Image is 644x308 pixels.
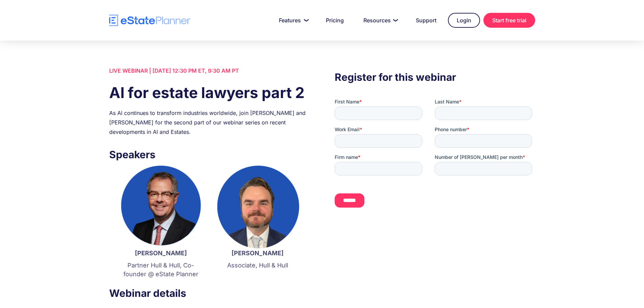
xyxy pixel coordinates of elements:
[355,14,404,27] a: Resources
[318,14,352,27] a: Pricing
[335,69,535,85] h3: Register for this webinar
[119,261,202,279] p: Partner Hull & Hull, Co-founder @ eState Planner
[448,13,480,28] a: Login
[335,98,535,213] iframe: Form 0
[216,261,299,270] p: Associate, Hull & Hull
[109,66,309,75] div: LIVE WEBINAR | [DATE] 12:30 PM ET, 9:30 AM PT
[109,147,309,162] h3: Speakers
[483,13,535,28] a: Start free trial
[408,14,445,27] a: Support
[232,250,284,257] strong: [PERSON_NAME]
[109,108,309,137] div: As AI continues to transform industries worldwide, join [PERSON_NAME] and [PERSON_NAME] for the s...
[135,250,187,257] strong: [PERSON_NAME]
[109,285,309,301] h3: Webinar details
[271,14,314,27] a: Features
[109,15,190,26] a: home
[109,82,309,103] h1: AI for estate lawyers part 2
